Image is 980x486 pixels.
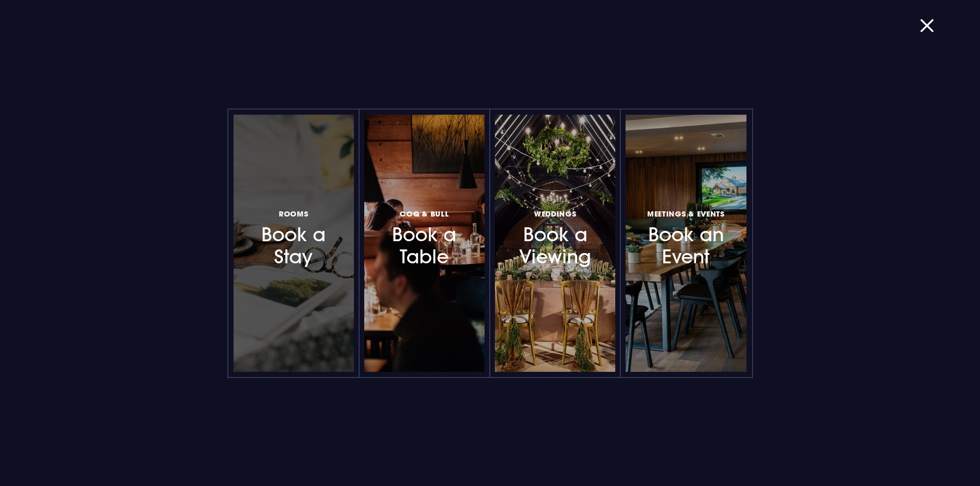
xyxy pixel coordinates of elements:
[510,207,600,268] h3: Book a Viewing
[626,115,746,372] a: Meetings & EventsBook an Event
[641,207,730,268] h3: Book an Event
[249,207,338,268] h3: Book a Stay
[495,115,615,372] a: WeddingsBook a Viewing
[647,209,725,219] span: Meetings & Events
[400,209,449,219] span: Coq & Bull
[380,207,469,268] h3: Book a Table
[364,115,485,372] a: Coq & BullBook a Table
[234,115,354,372] a: RoomsBook a Stay
[534,209,577,219] span: Weddings
[279,209,309,219] span: Rooms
